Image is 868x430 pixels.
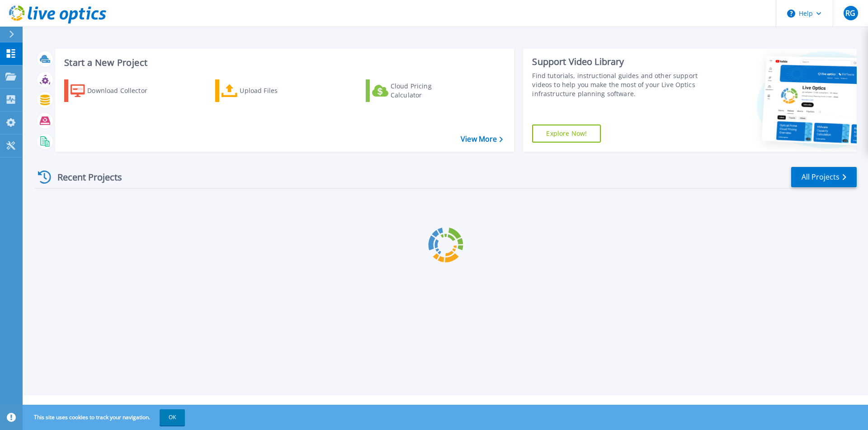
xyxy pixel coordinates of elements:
[240,82,312,100] div: Upload Files
[215,79,316,102] a: Upload Files
[532,71,702,98] div: Find tutorials, instructional guides and other support videos to help you make the most of your L...
[461,135,503,143] a: View More
[160,409,185,425] button: OK
[845,9,855,17] span: RG
[87,82,160,100] div: Download Collector
[64,79,165,102] a: Download Collector
[35,166,134,188] div: Recent Projects
[64,58,503,68] h3: Start a New Project
[391,82,463,100] div: Cloud Pricing Calculator
[791,167,857,187] a: All Projects
[366,79,467,102] a: Cloud Pricing Calculator
[532,125,601,143] a: Explore Now!
[25,409,185,425] span: This site uses cookies to track your navigation.
[532,56,702,68] div: Support Video Library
